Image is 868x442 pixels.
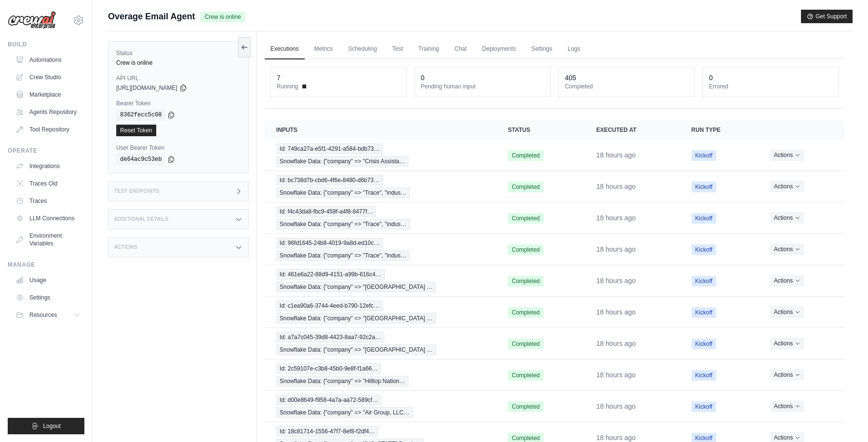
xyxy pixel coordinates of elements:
a: Settings [526,39,558,59]
a: View execution details for Id [276,143,485,167]
button: Actions for execution [770,181,804,192]
a: View execution details for Id [276,332,485,355]
span: Kickoff [692,276,717,286]
span: [URL][DOMAIN_NAME] [116,84,177,92]
time: September 22, 2025 at 22:23 IST [596,277,636,285]
div: Build [8,41,84,48]
img: Logo [8,11,56,29]
span: Id: c1ea90a6-3744-4eed-b790-12efc… [276,300,383,311]
a: View execution details for Id [276,238,485,261]
a: Marketplace [12,87,84,102]
span: Logout [43,422,61,430]
iframe: Chat Widget [820,396,868,442]
div: Crew is online [116,59,241,67]
code: de64ac9c53eb [116,154,165,165]
a: Automations [12,52,84,68]
time: September 22, 2025 at 22:23 IST [596,245,636,253]
a: Logs [562,39,586,59]
th: Status [496,120,584,140]
h3: Test Endpoints [114,188,160,194]
a: View execution details for Id [276,206,485,229]
span: Completed [508,150,543,161]
span: Snowflake Data: {"company" => "Trace", "indus… [276,250,410,261]
span: Completed [508,307,543,318]
a: Training [413,39,445,59]
a: Traces Old [12,176,84,191]
span: Snowflake Data: {"company" => "[GEOGRAPHIC_DATA] … [276,344,436,355]
div: Manage [8,261,84,269]
button: Actions for execution [770,306,804,318]
span: Id: bc738d7b-cbd6-4f6e-8480-d6b73… [276,175,383,185]
span: Kickoff [692,307,717,318]
th: Executed at [584,120,679,140]
span: Kickoff [692,150,717,161]
button: Actions for execution [770,275,804,286]
a: Reset Token [116,125,156,136]
span: Snowflake Data: {"company" => "Air Group, LLC… [276,407,413,418]
div: 7 [277,73,281,83]
span: Snowflake Data: {"company" => "[GEOGRAPHIC_DATA] … [276,282,436,292]
span: Kickoff [692,401,717,412]
span: Completed [508,339,543,349]
span: Completed [508,182,543,192]
a: Settings [12,290,84,305]
span: Completed [508,213,543,224]
span: Kickoff [692,370,717,381]
button: Actions for execution [770,338,804,349]
div: 405 [565,73,576,83]
span: Resources [29,311,57,319]
span: Id: a7a7c045-39d8-4423-8aa7-92c2a… [276,332,384,342]
a: Scheduling [342,39,382,59]
code: 8362fecc5c08 [116,109,165,121]
a: Integrations [12,158,84,174]
div: Operate [8,147,84,155]
span: Overage Email Agent [108,10,195,23]
a: View execution details for Id [276,300,485,324]
span: Running [277,83,298,90]
span: Kickoff [692,182,717,192]
label: Status [116,49,241,57]
a: View execution details for Id [276,363,485,386]
a: Chat [449,39,473,59]
h3: Actions [114,244,137,250]
time: September 22, 2025 at 22:22 IST [596,434,636,442]
button: Actions for execution [770,243,804,255]
label: API URL [116,74,241,82]
a: Executions [265,39,305,59]
a: Metrics [309,39,339,59]
span: Snowflake Data: {"company" => "Trace", "indus… [276,187,410,198]
a: View execution details for Id [276,269,485,292]
label: User Bearer Token [116,144,241,152]
button: Actions for execution [770,400,804,412]
div: 0 [421,73,425,83]
time: September 22, 2025 at 22:23 IST [596,308,636,316]
a: Agents Repository [12,104,84,120]
span: Snowflake Data: {"company" => "Crisis Assista… [276,156,408,167]
a: Traces [12,193,84,209]
span: Kickoff [692,339,717,349]
time: September 22, 2025 at 22:23 IST [596,183,636,190]
span: Id: 461e6a22-88d9-4151-a99b-616c4… [276,269,385,280]
span: Completed [508,276,543,286]
span: Snowflake Data: {"company" => "Hilltop Nation… [276,376,408,386]
a: Crew Studio [12,70,84,85]
th: Run Type [680,120,759,140]
span: Id: f4c43da8-fbc9-459f-a4f8-8477f… [276,206,376,217]
span: Id: d00e8649-f958-4a7a-aa72-589cf… [276,395,381,405]
dt: Pending human input [421,83,545,90]
span: Id: 2c59107e-c3b8-45b0-9e8f-f1a66… [276,363,381,374]
span: Completed [508,244,543,255]
a: View execution details for Id [276,175,485,198]
span: Kickoff [692,244,717,255]
span: Completed [508,370,543,381]
a: View execution details for Id [276,395,485,418]
span: Id: 96fd1645-24b8-4019-9a8d-ed10c… [276,238,383,248]
button: Resources [12,307,84,323]
a: Test [387,39,409,59]
button: Actions for execution [770,212,804,224]
time: September 22, 2025 at 22:22 IST [596,340,636,347]
span: Snowflake Data: {"company" => "Trace", "indus… [276,219,410,229]
span: Snowflake Data: {"company" => "[GEOGRAPHIC_DATA] … [276,313,436,324]
button: Logout [8,418,84,434]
